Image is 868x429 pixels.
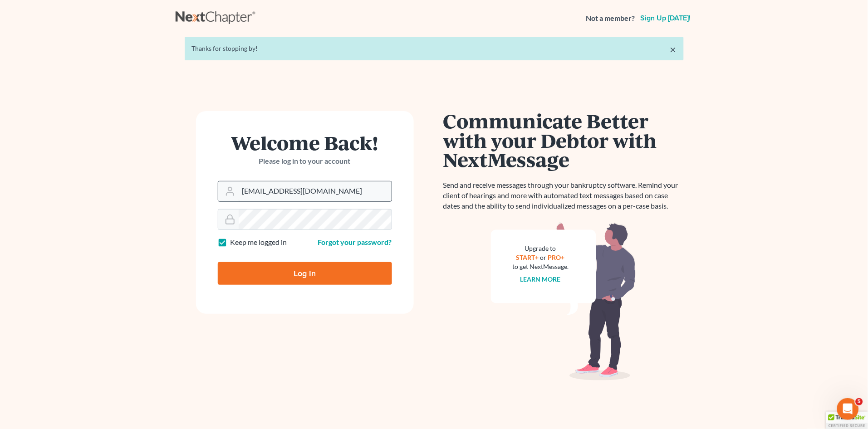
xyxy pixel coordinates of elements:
[218,156,392,166] p: Please log in to your account
[837,398,859,420] iframe: Intercom live chat
[318,238,392,246] a: Forgot your password?
[192,44,677,53] div: Thanks for stopping by!
[491,222,636,381] img: nextmessage_bg-59042aed3d76b12b5cd301f8e5b87938c9018125f34e5fa2b7a6b67550977c72.svg
[513,244,569,253] div: Upgrade to
[443,111,684,169] h1: Communicate Better with your Debtor with NextMessage
[540,253,547,261] span: or
[639,15,693,22] a: Sign up [DATE]!
[443,180,684,211] p: Send and receive messages through your bankruptcy software. Remind your client of hearings and mo...
[548,253,565,261] a: PRO+
[826,412,868,429] div: TrustedSite Certified
[218,133,392,152] h1: Welcome Back!
[513,262,569,271] div: to get NextMessage.
[516,253,539,261] a: START+
[520,275,561,283] a: Learn more
[239,181,392,201] input: Email Address
[856,398,863,405] span: 5
[218,262,392,285] input: Log In
[586,13,635,24] strong: Not a member?
[230,237,287,248] label: Keep me logged in
[670,44,677,55] a: ×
